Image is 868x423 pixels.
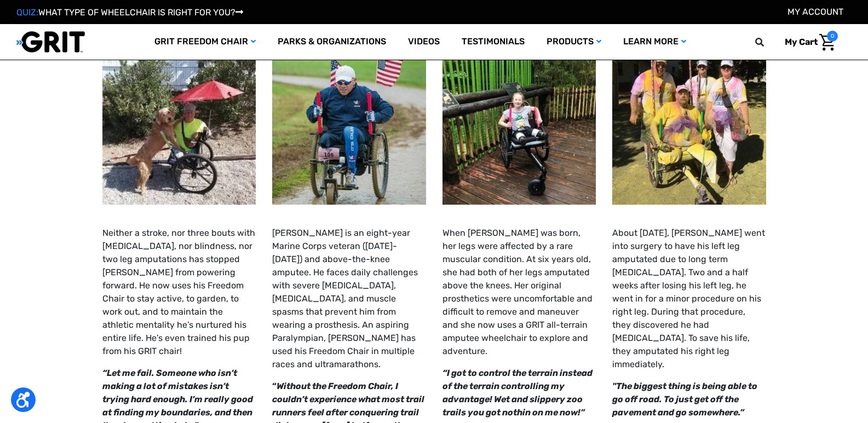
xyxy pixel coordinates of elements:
a: Videos [397,24,451,60]
em: “I got to control the terrain instead of the terrain controlling my advantage! Wet and slippery z... [442,368,593,418]
p: When [PERSON_NAME] was born, her legs were affected by a rare muscular condition. At six years ol... [442,227,596,358]
p: Neither a stroke, nor three bouts with [MEDICAL_DATA], nor blindness, nor two leg amputations has... [102,227,256,358]
input: Search [760,31,777,54]
p: About [DATE], [PERSON_NAME] went into surgery to have his left leg amputated due to long term [ME... [612,227,766,371]
a: Account [787,7,843,17]
a: Parks & Organizations [267,24,397,60]
span: QUIZ: [16,7,38,18]
img: GRIT All-Terrain Wheelchair and Mobility Equipment [16,31,85,53]
a: Products [536,24,612,60]
p: [PERSON_NAME] is an eight-year Marine Corps veteran ([DATE]-[DATE]) and above-the-knee amputee. H... [272,227,426,371]
span: 0 [827,31,838,42]
em: "The biggest thing is being able to go off road. To just get off the pavement and go somewhere.” [612,381,757,418]
img: Cart [819,34,835,51]
a: Learn More [612,24,697,60]
a: QUIZ:WHAT TYPE OF WHEELCHAIR IS RIGHT FOR YOU? [16,7,243,18]
a: Cart with 0 items [777,31,838,54]
a: Testimonials [451,24,536,60]
a: GRIT Freedom Chair [143,24,267,60]
span: My Cart [785,37,818,47]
